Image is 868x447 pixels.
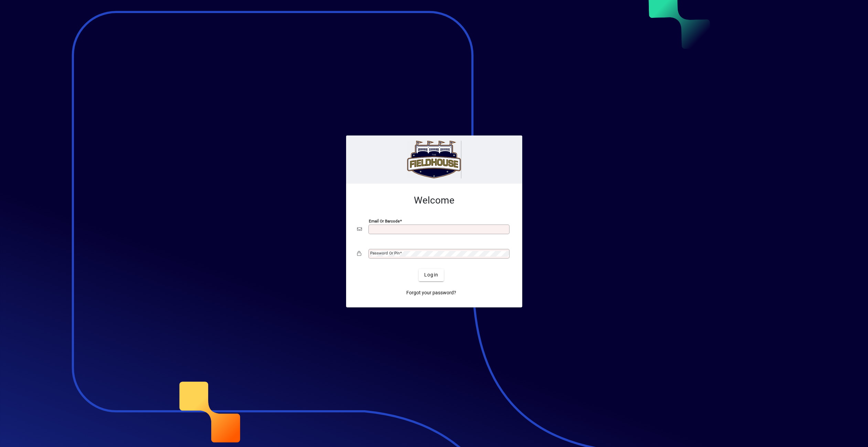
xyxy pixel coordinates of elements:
h2: Welcome [357,195,511,206]
span: Login [424,271,438,279]
mat-label: Email or Barcode [369,218,400,223]
span: Forgot your password? [406,289,456,296]
mat-label: Password or Pin [370,251,400,255]
a: Forgot your password? [404,287,459,299]
button: Login [419,269,444,281]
